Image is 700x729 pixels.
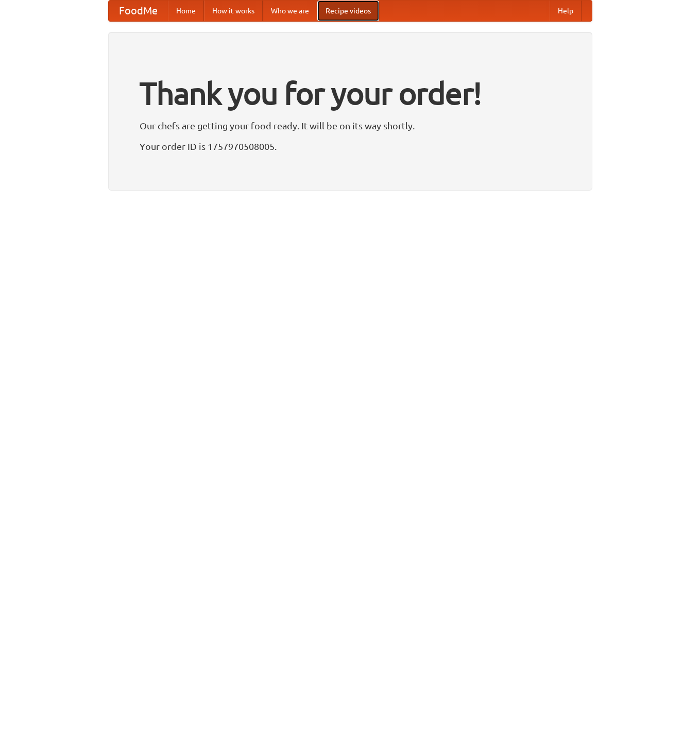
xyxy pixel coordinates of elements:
[109,1,168,21] a: FoodMe
[317,1,379,21] a: Recipe videos
[140,118,561,133] p: Our chefs are getting your food ready. It will be on its way shortly.
[204,1,263,21] a: How it works
[550,1,582,21] a: Help
[263,1,317,21] a: Who we are
[140,139,561,154] p: Your order ID is 1757970508005.
[168,1,204,21] a: Home
[140,69,561,118] h1: Thank you for your order!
